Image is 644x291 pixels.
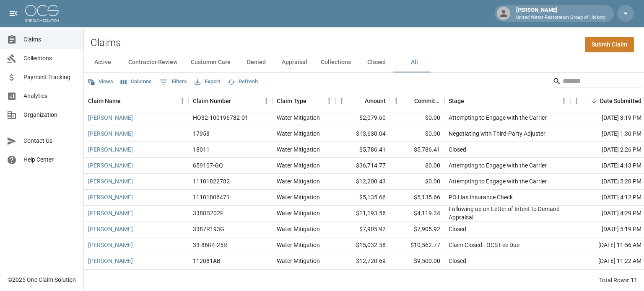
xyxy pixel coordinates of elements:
[390,237,444,253] div: $10,562.77
[88,225,133,233] a: [PERSON_NAME]
[277,257,320,265] div: Water Mitigation
[599,276,637,284] div: Total Rows: 11
[23,111,77,119] span: Organization
[193,225,224,233] div: 3387R193G
[390,206,444,221] div: $4,119.34
[193,257,221,265] div: 112081AB
[23,73,77,82] span: Payment Tracking
[414,89,440,113] div: Committed Amount
[23,155,77,164] span: Help Center
[189,89,273,113] div: Claim Number
[335,126,390,142] div: $13,630.04
[277,177,320,185] div: Water Mitigation
[88,89,121,113] div: Claim Name
[390,174,444,190] div: $0.00
[121,95,132,107] button: Sort
[390,95,402,107] button: Menu
[390,89,444,113] div: Committed Amount
[237,52,275,72] button: Denied
[193,241,227,249] div: 33-86R4-25R
[88,161,133,170] a: [PERSON_NAME]
[335,221,390,237] div: $7,905.92
[88,113,133,122] a: [PERSON_NAME]
[277,145,320,154] div: Water Mitigation
[88,145,133,154] a: [PERSON_NAME]
[449,177,547,185] div: Attempting to Engage with the Carrier
[513,6,609,21] div: [PERSON_NAME]
[553,75,642,90] div: Search
[23,35,77,44] span: Claims
[449,225,466,233] div: Closed
[193,89,231,113] div: Claim Number
[449,113,547,122] div: Attempting to Engage with the Carrier
[444,89,570,113] div: Stage
[88,241,133,249] a: [PERSON_NAME]
[193,129,210,138] div: 17958
[353,95,365,107] button: Sort
[176,95,189,107] button: Menu
[449,241,519,249] div: Claim Closed - OCS Fee Due
[25,5,59,22] img: ocs-logo-white-transparent.png
[335,253,390,269] div: $12,720.69
[23,54,77,63] span: Collections
[86,75,115,88] button: Views
[277,161,320,170] div: Water Mitigation
[277,241,320,249] div: Water Mitigation
[402,95,414,107] button: Sort
[277,193,320,201] div: Water Mitigation
[88,177,133,185] a: [PERSON_NAME]
[449,89,464,113] div: Stage
[23,136,77,145] span: Contact Us
[335,95,348,107] button: Menu
[193,161,223,170] div: 659107-GQ
[449,145,466,154] div: Closed
[193,177,230,185] div: 11101822782
[390,253,444,269] div: $9,500.00
[335,158,390,174] div: $36,714.77
[335,237,390,253] div: $15,032.58
[8,276,76,284] div: © 2025 One Claim Solution
[88,193,133,201] a: [PERSON_NAME]
[335,174,390,190] div: $12,200.43
[395,52,433,72] button: All
[558,95,570,107] button: Menu
[119,75,154,88] button: Select columns
[335,110,390,126] div: $2,079.60
[193,113,248,122] div: HO32-100196782-01
[277,129,320,138] div: Water Mitigation
[193,193,230,201] div: 11101806471
[277,113,320,122] div: Water Mitigation
[449,257,466,265] div: Closed
[449,161,547,170] div: Attempting to Engage with the Carrier
[390,110,444,126] div: $0.00
[23,92,77,100] span: Analytics
[226,75,260,88] button: Refresh
[277,225,320,233] div: Water Mitigation
[570,95,583,107] button: Menu
[390,126,444,142] div: $0.00
[323,95,335,107] button: Menu
[449,205,566,221] div: Following up on Letter of Intent to Demand Appraisal
[193,145,210,154] div: 18011
[275,52,314,72] button: Appraisal
[5,5,22,22] button: open drawer
[84,52,122,72] button: Active
[585,37,634,52] a: Submit Claim
[449,129,545,138] div: Negotiating with Third-Party Adjuster
[157,75,189,89] button: Show filters
[231,95,243,107] button: Sort
[88,129,133,138] a: [PERSON_NAME]
[88,209,133,217] a: [PERSON_NAME]
[449,193,513,201] div: PO Has Insurance Check
[84,89,189,113] div: Claim Name
[306,95,318,107] button: Sort
[335,142,390,158] div: $5,786.41
[122,52,184,72] button: Contractor Review
[588,95,600,107] button: Sort
[335,206,390,221] div: $11,193.56
[464,95,476,107] button: Sort
[390,221,444,237] div: $7,905.92
[277,209,320,217] div: Water Mitigation
[91,37,121,49] h2: Claims
[193,209,223,217] div: 3388B202F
